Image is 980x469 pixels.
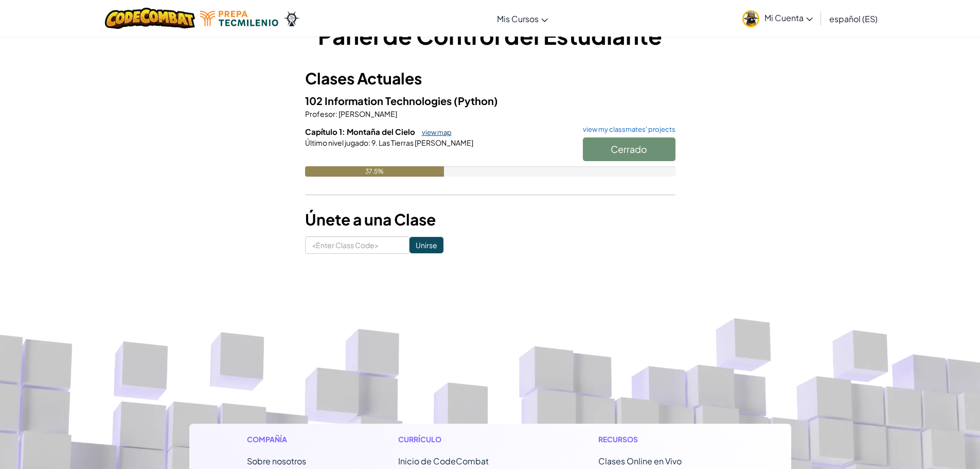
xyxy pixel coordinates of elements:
[829,13,878,24] span: español (ES)
[370,138,378,147] span: 9.
[247,434,333,445] h1: Compañía
[398,456,489,466] span: Inicio de CodeCombat
[454,94,498,107] span: (Python)
[247,456,306,466] a: Sobre nosotros
[305,67,675,90] h3: Clases Actuales
[492,5,553,32] a: Mis Cursos
[824,5,883,32] a: español (ES)
[398,434,533,445] h1: Currículo
[737,2,818,34] a: Mi Cuenta
[105,8,195,29] img: CodeCombat logo
[578,126,675,133] a: view my classmates' projects
[335,109,337,118] span: :
[200,11,278,26] img: Tecmilenio logo
[417,128,452,136] a: view map
[598,456,682,466] a: Clases Online en Vivo
[305,94,454,107] span: 102 Information Technologies
[305,109,335,118] span: Profesor
[305,138,368,147] span: Último nivel jugado
[305,166,444,177] div: 37.5%
[742,10,759,27] img: avatar
[283,11,300,26] img: Ozaria
[305,208,675,231] h3: Únete a una Clase
[368,138,370,147] span: :
[337,109,397,118] span: [PERSON_NAME]
[497,13,539,24] span: Mis Cursos
[305,127,417,136] span: Capítulo 1: Montaña del Cielo
[378,138,473,147] span: Las Tierras [PERSON_NAME]
[598,434,734,445] h1: Recursos
[305,236,409,254] input: <Enter Class Code>
[764,12,813,23] span: Mi Cuenta
[409,237,443,253] input: Unirse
